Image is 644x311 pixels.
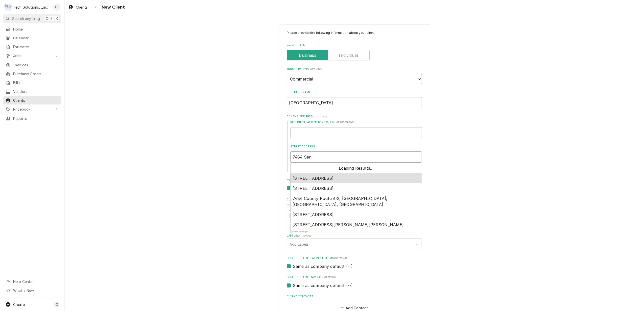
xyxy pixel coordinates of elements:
span: Calendar [13,35,59,41]
span: ( optional ) [309,68,324,70]
a: Go to Help Center [3,277,61,286]
span: (optional) [323,276,338,279]
span: Reports [13,116,59,121]
span: Jobs [13,53,51,58]
span: Invoices [13,62,59,68]
label: Same as company default (--) [293,263,353,269]
div: Client Type [287,43,422,61]
label: Credit Limit [287,178,422,183]
span: [STREET_ADDRESS] [293,212,334,217]
span: [STREET_ADDRESS] [293,176,334,181]
label: Same as company default (--) [293,282,353,289]
div: Industry Type [287,67,422,84]
span: ( if different ) [336,121,354,124]
img: powered_by_google_on_white_hdpi.png [292,231,308,233]
label: Street Address [290,145,422,149]
span: Clients [13,98,59,103]
div: T [5,4,12,11]
div: Default Client Payment Terms [287,256,422,269]
label: Recipient, Attention To, etc. [290,120,422,124]
div: Business Name [287,90,422,108]
a: Go to What's New [3,286,61,295]
span: Purchase Orders [13,71,59,76]
span: 7484 County Route 6-2, [GEOGRAPHIC_DATA], [GEOGRAPHIC_DATA], [GEOGRAPHIC_DATA] [293,196,388,207]
div: Labels [287,234,422,250]
a: Calendar [3,34,61,42]
span: Search anything [12,16,40,21]
span: Estimates [13,44,59,49]
div: Credit Limit [287,178,422,191]
a: Clients [66,3,90,11]
span: What's New [13,288,58,293]
button: Search anythingCtrlK [3,14,61,23]
span: Help Center [13,279,58,284]
label: Default Client Payment Terms [287,256,422,260]
label: Client Contacts [287,295,422,299]
p: Please provide the following information about your client: [287,31,422,35]
div: Street Address [290,145,422,172]
a: Invoices [3,61,61,69]
label: Industry Type [287,67,422,71]
a: Go to Pricebook [3,105,61,113]
span: ( optional ) [313,115,327,118]
div: LP [53,4,60,11]
span: Pricebook [13,107,51,112]
div: Default Client Tax Rate [287,275,422,288]
a: Bills [3,79,61,87]
a: Reports [3,114,61,123]
label: Billing Address [287,115,422,119]
span: K [56,16,58,21]
span: Create [13,302,25,307]
label: Client Type [287,43,422,47]
span: Vendors [13,89,59,94]
label: Default Client Tax Rate [287,275,422,279]
label: Business Name [287,90,422,94]
span: ( optional ) [297,234,311,237]
label: Labels [287,234,422,238]
a: Vendors [3,87,61,96]
div: Recipient, Attention To, etc. [290,120,422,138]
span: [STREET_ADDRESS][PERSON_NAME][PERSON_NAME] [293,222,404,227]
span: C [56,302,58,307]
div: Loading Results... [291,163,422,173]
div: Client Notes [287,198,422,227]
a: Home [3,25,61,33]
label: Client Notes [287,198,422,202]
a: Go to Jobs [3,51,61,60]
button: Navigate back [92,3,100,11]
a: Purchase Orders [3,70,61,78]
div: Tech Solutions, Inc.'s Avatar [5,4,12,11]
span: Home [13,27,59,32]
span: New Client [100,4,125,11]
span: (optional) [334,257,348,260]
a: Estimates [3,43,61,51]
div: Lisa Paschal's Avatar [53,4,60,11]
div: Billing Address [287,115,422,172]
span: [STREET_ADDRESS] [293,186,334,191]
div: Tech Solutions, Inc. [13,5,48,10]
span: Bills [13,80,59,85]
span: Clients [76,5,88,10]
a: Clients [3,96,61,105]
span: Ctrl [46,16,52,21]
